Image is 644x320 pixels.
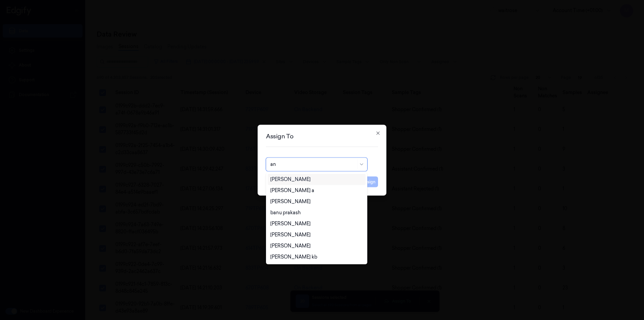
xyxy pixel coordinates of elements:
[270,254,317,261] div: [PERSON_NAME] kb
[270,220,311,227] div: [PERSON_NAME]
[270,198,311,205] div: [PERSON_NAME]
[270,176,311,183] div: [PERSON_NAME]
[270,242,311,249] div: [PERSON_NAME]
[266,133,378,139] h2: Assign To
[270,231,311,238] div: [PERSON_NAME]
[270,209,301,216] div: banu prakash
[270,187,314,194] div: [PERSON_NAME] a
